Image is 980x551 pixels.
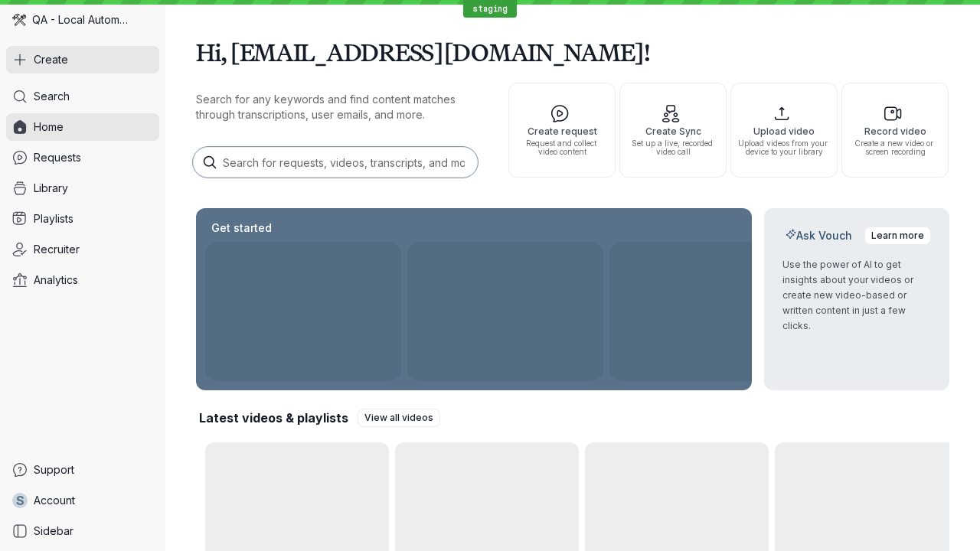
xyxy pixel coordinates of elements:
[848,126,942,136] span: Record video
[34,119,64,135] span: Home
[6,456,159,484] a: Support
[196,92,481,122] p: Search for any keywords and find content matches through transcriptions, user emails, and more.
[841,83,949,178] button: Record videoCreate a new video or screen recording
[626,139,720,156] span: Set up a live, recorded video call
[626,126,720,136] span: Create Sync
[6,144,159,171] a: Requests
[848,139,942,156] span: Create a new video or screen recording
[16,493,24,508] span: s
[34,523,73,539] span: Sidebar
[34,462,74,478] span: Support
[364,410,433,425] span: View all videos
[508,83,616,178] button: Create requestRequest and collect video content
[864,227,931,245] a: Learn more
[782,257,931,334] p: Use the power of AI to get insights about your videos or create new video-based or written conten...
[6,6,159,34] div: QA - Local Automation
[6,83,159,110] a: Search
[358,409,440,427] a: View all videos
[6,205,159,233] a: Playlists
[12,13,26,27] img: QA - Local Automation avatar
[737,139,831,156] span: Upload videos from your device to your library
[6,174,159,202] a: Library
[6,266,159,294] a: Analytics
[782,228,855,243] h2: Ask Vouch
[34,52,68,67] span: Create
[730,83,838,178] button: Upload videoUpload videos from your device to your library
[34,181,68,196] span: Library
[208,220,275,236] h2: Get started
[619,83,727,178] button: Create SyncSet up a live, recorded video call
[34,242,80,257] span: Recruiter
[6,236,159,263] a: Recruiter
[196,31,949,73] h1: Hi, [EMAIL_ADDRESS][DOMAIN_NAME]!
[34,493,75,508] span: Account
[34,272,78,288] span: Analytics
[32,12,130,28] span: QA - Local Automation
[34,89,70,104] span: Search
[737,126,831,136] span: Upload video
[6,487,159,514] a: sAccount
[515,139,609,156] span: Request and collect video content
[6,46,159,73] button: Create
[34,211,73,227] span: Playlists
[193,147,478,178] input: Search for requests, videos, transcripts, and more...
[6,113,159,141] a: Home
[515,126,609,136] span: Create request
[199,409,348,426] h2: Latest videos & playlists
[871,228,924,243] span: Learn more
[34,150,81,165] span: Requests
[6,517,159,545] a: Sidebar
